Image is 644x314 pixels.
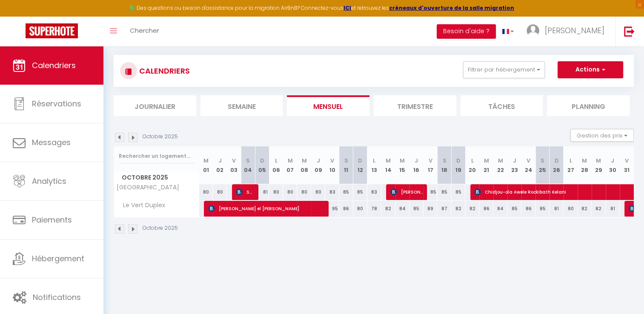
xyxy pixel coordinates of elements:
p: Octobre 2025 [143,224,178,232]
div: 85 [437,184,451,200]
th: 20 [465,146,479,184]
th: 21 [479,146,493,184]
abbr: D [456,157,461,165]
abbr: M [203,157,209,165]
h3: CALENDRIERS [137,61,190,80]
abbr: S [246,157,250,165]
abbr: V [428,157,432,165]
th: 02 [213,146,227,184]
abbr: J [513,157,516,165]
abbr: J [611,157,614,165]
li: Tâches [461,95,543,116]
a: ... [PERSON_NAME] [520,17,615,46]
th: 23 [507,146,521,184]
button: Ouvrir le widget de chat LiveChat [7,3,32,29]
th: 13 [367,146,381,184]
div: 80 [199,184,213,200]
strong: ICI [343,4,351,11]
abbr: J [316,157,320,165]
abbr: L [275,157,278,165]
th: 06 [269,146,283,184]
th: 10 [325,146,339,184]
th: 27 [564,146,578,184]
span: [PERSON_NAME][DEMOGRAPHIC_DATA] [390,184,423,200]
abbr: L [471,157,474,165]
abbr: M [596,157,601,165]
div: 86 [479,201,493,217]
th: 28 [578,146,592,184]
th: 25 [535,146,550,184]
div: 80 [213,184,227,200]
span: [PERSON_NAME] [545,25,604,36]
li: Journalier [114,95,196,116]
li: Mensuel [287,95,369,116]
abbr: M [386,157,391,165]
abbr: D [260,157,264,165]
th: 17 [424,146,438,184]
div: 84 [493,201,507,217]
div: 87 [437,201,451,217]
div: 85 [451,184,465,200]
button: Gestion des prix [570,129,634,142]
abbr: V [232,157,236,165]
div: 85 [424,184,438,200]
th: 03 [227,146,241,184]
th: 31 [620,146,634,184]
span: [PERSON_NAME] el [PERSON_NAME] [208,200,325,217]
span: Sascova Julia [236,184,255,200]
div: 82 [592,201,606,217]
div: 83 [367,184,381,200]
abbr: M [498,157,503,165]
span: Analytics [32,176,66,186]
div: 85 [535,201,550,217]
abbr: V [625,157,629,165]
span: Messages [32,137,71,148]
th: 05 [255,146,269,184]
abbr: M [400,157,405,165]
abbr: L [373,157,375,165]
img: Super Booking [26,23,78,38]
iframe: Chat [608,276,638,308]
li: Semaine [200,95,283,116]
div: 86 [521,201,535,217]
div: 85 [507,201,521,217]
span: Le Vert Duplex [115,201,167,210]
th: 12 [353,146,367,184]
abbr: D [358,157,362,165]
div: 80 [564,201,578,217]
a: créneaux d'ouverture de la salle migration [389,4,514,11]
img: ... [527,24,539,37]
th: 15 [395,146,409,184]
div: 86 [339,201,353,217]
abbr: V [527,157,530,165]
div: 80 [283,184,297,200]
abbr: S [344,157,348,165]
abbr: L [569,157,572,165]
div: 81 [255,184,269,200]
div: 82 [381,201,395,217]
div: 81 [606,201,620,217]
span: Octobre 2025 [114,171,199,184]
li: Trimestre [374,95,456,116]
div: 82 [451,201,465,217]
button: Besoin d'aide ? [437,24,496,39]
a: Chercher [123,17,166,46]
abbr: S [541,157,544,165]
span: Calendriers [32,60,76,71]
img: logout [624,26,635,37]
th: 16 [409,146,424,184]
div: 80 [353,201,367,217]
span: Hébergement [32,253,84,264]
span: [GEOGRAPHIC_DATA] [115,184,179,191]
th: 11 [339,146,353,184]
th: 18 [437,146,451,184]
span: Chercher [130,26,159,35]
div: 80 [269,184,283,200]
th: 09 [311,146,325,184]
span: Réservations [32,98,81,109]
th: 14 [381,146,395,184]
div: 84 [395,201,409,217]
input: Rechercher un logement... [119,148,194,164]
div: 85 [339,184,353,200]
